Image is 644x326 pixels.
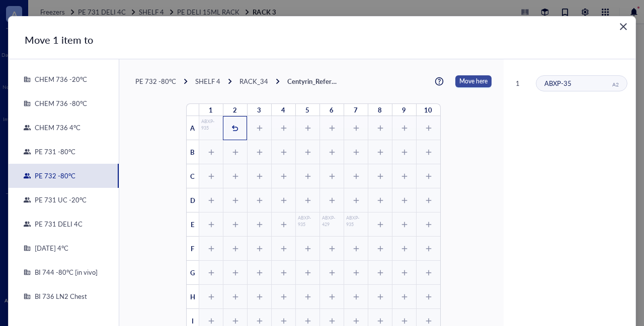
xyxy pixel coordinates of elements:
div: RACK_34 [239,77,268,86]
div: PE 732 -80°C [31,171,75,180]
div: C [187,164,199,188]
div: SHELF 4 [195,77,220,86]
div: 1 [516,79,532,88]
div: H [187,285,199,309]
div: 6 [319,104,344,116]
div: Move 1 item to [25,33,93,47]
div: PE 732 -80°C [135,77,176,86]
div: B [187,140,199,164]
div: A2 [612,81,619,88]
div: 1 [199,104,223,116]
div: 10 [416,104,440,116]
span: ABXP-35 [544,78,572,88]
div: CHEM 736 4°C [31,123,80,132]
div: A [187,116,199,140]
button: Move here [455,75,492,87]
div: BI 736 LN2 Chest [31,292,87,301]
div: CHEM 736 -80°C [31,99,87,108]
div: E [187,212,199,237]
span: Close [615,27,631,39]
div: D [187,188,199,212]
div: F [187,237,199,261]
div: Centyrin_Reference_Material [287,77,338,86]
div: 3 [247,104,271,116]
div: BI 744 -80°C [in vivo] [31,268,98,277]
button: Close [615,25,631,41]
div: 7 [344,104,368,116]
div: 4 [271,104,295,116]
div: 2 [223,104,247,116]
span: Move here [459,75,488,87]
div: 9 [392,104,416,116]
div: [DATE] 4°C [31,244,68,253]
div: PE 731 -80°C [31,147,75,156]
div: PE 731 DELI 4C [31,220,83,229]
div: 5 [295,104,319,116]
div: CHEM 736 -20°C [31,75,87,84]
div: PE 731 UC -20°C [31,195,87,204]
div: 8 [368,104,392,116]
div: G [187,261,199,285]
